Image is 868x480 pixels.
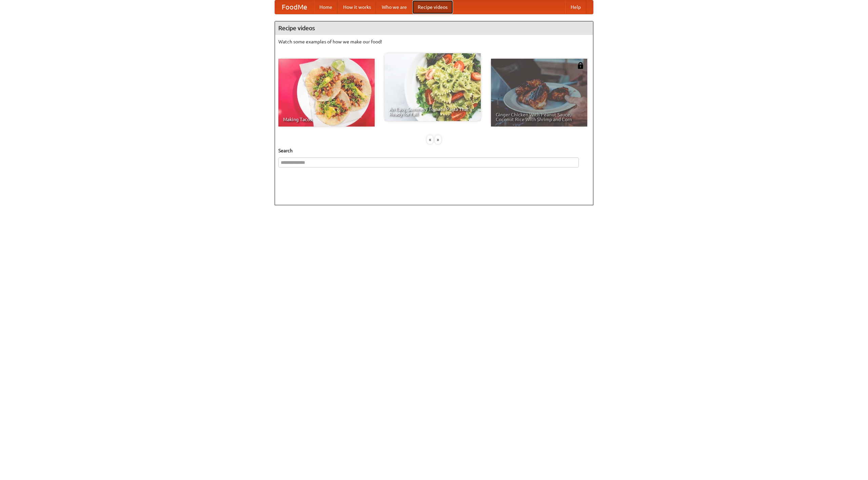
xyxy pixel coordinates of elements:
div: » [435,135,441,144]
p: Watch some examples of how we make our food! [278,38,590,45]
a: FoodMe [275,0,314,14]
a: Recipe videos [412,0,453,14]
a: Making Tacos [278,59,375,127]
a: Help [565,0,586,14]
a: How it works [338,0,376,14]
span: Making Tacos [283,117,370,122]
h5: Search [278,147,590,154]
a: Who we are [376,0,412,14]
div: « [427,135,433,144]
span: An Easy, Summery Tomato Pasta That's Ready for Fall [389,107,476,116]
img: 483408.png [577,62,584,69]
a: An Easy, Summery Tomato Pasta That's Ready for Fall [384,53,481,121]
h4: Recipe videos [275,21,593,35]
a: Home [314,0,338,14]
